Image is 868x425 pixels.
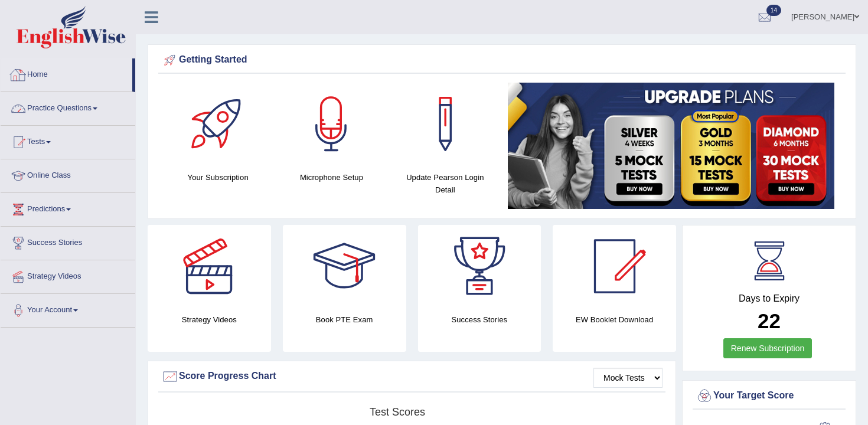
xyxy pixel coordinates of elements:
[758,309,781,332] b: 22
[696,387,843,405] div: Your Target Score
[1,159,135,189] a: Online Class
[283,313,406,326] h4: Book PTE Exam
[167,171,269,184] h4: Your Subscription
[508,83,834,209] img: small5.jpg
[723,338,812,358] a: Renew Subscription
[1,92,135,122] a: Practice Questions
[161,368,663,385] div: Score Progress Chart
[766,5,781,16] span: 14
[1,58,132,88] a: Home
[1,294,135,323] a: Your Account
[280,171,382,184] h4: Microphone Setup
[418,313,541,326] h4: Success Stories
[1,260,135,290] a: Strategy Videos
[370,406,425,418] tspan: Test scores
[1,193,135,223] a: Predictions
[148,313,271,326] h4: Strategy Videos
[553,313,676,326] h4: EW Booklet Download
[394,171,496,196] h4: Update Pearson Login Detail
[696,293,843,304] h4: Days to Expiry
[1,227,135,256] a: Success Stories
[161,51,843,69] div: Getting Started
[1,126,135,155] a: Tests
